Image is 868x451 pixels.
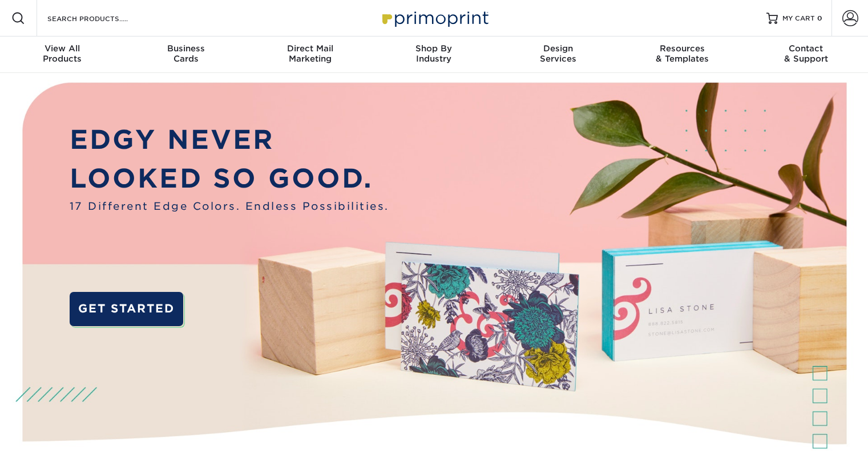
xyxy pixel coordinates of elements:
div: Industry [372,43,496,64]
span: Contact [744,43,868,54]
p: EDGY NEVER [70,120,389,159]
span: MY CART [782,14,815,23]
p: LOOKED SO GOOD. [70,159,389,198]
a: GET STARTED [70,292,183,326]
input: SEARCH PRODUCTS..... [46,11,158,25]
a: Contact& Support [744,36,868,73]
a: Resources& Templates [620,36,744,73]
a: DesignServices [496,36,620,73]
div: & Support [744,43,868,64]
a: Shop ByIndustry [372,36,496,73]
span: 0 [817,14,822,22]
span: Direct Mail [248,43,372,54]
div: Services [496,43,620,64]
div: Cards [124,43,248,64]
span: Resources [620,43,744,54]
span: Business [124,43,248,54]
span: 17 Different Edge Colors. Endless Possibilities. [70,198,389,214]
span: Design [496,43,620,54]
img: Primoprint [377,6,491,30]
a: Direct MailMarketing [248,36,372,73]
span: Shop By [372,43,496,54]
div: & Templates [620,43,744,64]
a: BusinessCards [124,36,248,73]
div: Marketing [248,43,372,64]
